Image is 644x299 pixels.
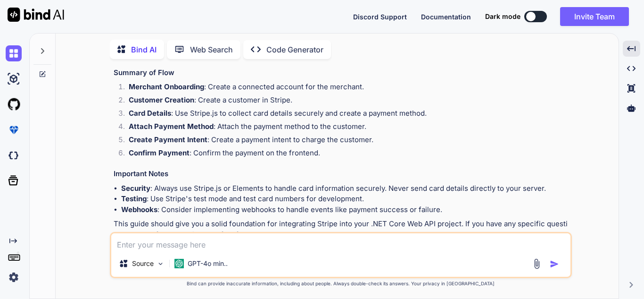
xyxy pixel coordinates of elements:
li: : Create a customer in Stripe. [121,95,570,108]
span: Discord Support [353,13,407,21]
img: settings [6,269,22,285]
li: : Use Stripe's test mode and test card numbers for development. [121,194,570,205]
button: Discord Support [353,12,407,22]
img: ai-studio [6,71,22,87]
img: premium [6,122,22,138]
strong: Testing [121,194,147,203]
h3: Important Notes [114,169,570,179]
strong: Security [121,184,150,193]
li: : Attach the payment method to the customer. [121,121,570,135]
img: chat [6,45,22,61]
li: : Always use Stripe.js or Elements to handle card information securely. Never send card details d... [121,183,570,194]
h3: Summary of Flow [114,68,570,78]
strong: Confirm Payment [129,148,190,157]
li: : Confirm the payment on the frontend. [121,148,570,161]
p: Code Generator [266,44,323,55]
li: : Use Stripe.js to collect card details securely and create a payment method. [121,108,570,121]
p: Source [132,259,154,268]
p: GPT-4o min.. [188,259,228,268]
li: : Create a payment intent to charge the customer. [121,135,570,148]
strong: Webhooks [121,205,157,214]
strong: Create Payment Intent [129,135,207,144]
li: : Consider implementing webhooks to handle events like payment success or failure. [121,205,570,215]
p: This guide should give you a solid foundation for integrating Stripe into your .NET Core Web API ... [114,219,570,240]
span: Dark mode [485,12,520,21]
strong: Customer Creation [129,95,194,104]
img: GPT-4o mini [174,259,184,268]
span: Documentation [421,13,471,21]
p: Bind can provide inaccurate information, including about people. Always double-check its answers.... [110,280,572,287]
img: Pick Models [157,260,165,268]
strong: Merchant Onboarding [129,82,204,91]
img: attachment [531,258,542,269]
img: Bind AI [8,8,64,22]
img: icon [550,259,559,269]
strong: Card Details [129,109,171,118]
button: Invite Team [560,7,629,26]
p: Bind AI [131,44,157,55]
button: Documentation [421,12,471,22]
li: : Create a connected account for the merchant. [121,82,570,95]
strong: Attach Payment Method [129,122,214,131]
img: darkCloudIdeIcon [6,147,22,163]
img: githubLight [6,96,22,112]
p: Web Search [190,44,233,55]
